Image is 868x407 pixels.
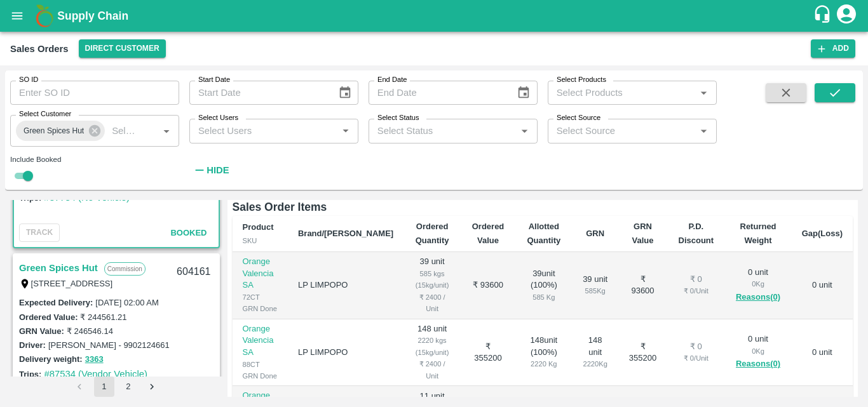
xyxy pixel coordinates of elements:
strong: Hide [207,165,229,175]
td: ₹ 93600 [618,252,668,319]
button: Select DC [79,39,166,58]
label: ₹ 246546.14 [67,326,113,336]
input: Start Date [189,81,328,105]
div: 0 Kg [735,345,781,357]
button: Open [695,84,712,101]
div: 0 Kg [735,278,781,290]
td: 39 unit [403,252,461,319]
div: 39 unit [583,274,608,297]
td: ₹ 93600 [461,252,515,319]
div: ₹ 0 / Unit [677,285,714,297]
div: 2220 kgs (15kg/unit) [414,335,451,358]
div: 0 unit [735,267,781,305]
label: Trips: [19,370,41,379]
nav: pagination navigation [68,377,165,397]
span: Booked [170,228,207,237]
div: 2220 Kg [526,358,562,370]
div: ₹ 0 / Unit [677,352,714,364]
div: 2220 Kg [583,358,608,370]
b: Returned Weight [740,222,776,245]
button: Open [516,123,532,139]
button: Open [337,123,354,139]
div: Sales Orders [10,41,69,57]
b: Ordered Quantity [416,222,449,245]
button: Choose date [333,81,357,105]
button: Open [158,123,175,139]
b: Brand/[PERSON_NAME] [298,229,393,238]
p: Orange Valencia SA [243,256,278,291]
label: SO ID [19,75,38,85]
label: [DATE] 02:00 AM [95,298,158,307]
div: 148 unit [583,335,608,370]
button: open drawer [3,1,32,30]
img: logo [32,3,57,29]
input: Select Users [193,123,334,139]
div: 585 kgs (15kg/unit) [414,268,451,291]
p: Commission [104,262,146,276]
div: Green Spices Hut [16,121,105,141]
label: Select Customer [19,109,71,119]
b: Supply Chain [57,10,128,22]
input: Select Source [552,123,692,139]
div: 88CT [243,359,278,370]
td: ₹ 355200 [618,319,668,387]
div: 604161 [169,257,218,287]
label: Select Users [198,113,238,123]
input: Select Status [372,123,513,139]
a: #87534 (Vendor Vehicle) [44,369,147,379]
b: GRN Value [632,222,654,245]
label: Select Status [377,113,419,123]
input: Enter SO ID [10,81,179,105]
div: account of current user [835,3,858,29]
input: Select Customer [107,123,138,139]
div: 72CT [243,291,278,303]
div: 585 Kg [583,285,608,297]
b: Product [243,222,274,232]
span: Green Spices Hut [16,124,92,138]
div: customer-support [813,4,835,27]
button: page 1 [94,377,114,397]
div: ₹ 2400 / Unit [414,291,451,315]
div: ₹ 0 [677,341,714,353]
button: Reasons(0) [735,357,781,371]
input: Select Products [552,84,692,101]
div: 585 Kg [526,291,562,303]
b: GRN [586,229,604,238]
a: #87734 (No Vehicle) [44,192,130,203]
button: Hide [189,159,233,181]
div: ₹ 2400 / Unit [414,358,451,382]
p: Orange Valencia SA [243,323,278,359]
label: End Date [377,75,407,85]
button: Open [695,123,712,139]
td: LP LIMPOPO [288,252,403,319]
input: End Date [369,81,507,105]
div: Include Booked [10,154,179,165]
td: ₹ 355200 [461,319,515,387]
button: Choose date [512,81,536,105]
h6: Sales Order Items [233,198,853,216]
label: Trips: [19,193,41,203]
b: Allotted Quantity [527,222,560,245]
a: Green Spices Hut [19,260,98,276]
b: P.D. Discount [679,222,714,245]
label: [STREET_ADDRESS] [31,279,113,288]
label: GRN Value: [19,326,64,336]
td: 0 unit [792,319,853,387]
button: Go to next page [142,377,163,397]
label: Delivery weight: [19,354,83,364]
label: Ordered Value: [19,312,78,322]
button: Reasons(0) [735,290,781,305]
a: Supply Chain [57,7,813,25]
b: Gap(Loss) [802,229,843,238]
div: 148 unit ( 100 %) [526,335,562,370]
button: Go to page 2 [118,377,139,397]
b: Ordered Value [472,222,505,245]
td: LP LIMPOPO [288,319,403,387]
div: SKU [243,235,278,246]
button: Add [811,39,855,58]
label: Select Products [557,75,606,85]
div: GRN Done [243,370,278,382]
button: 3363 [85,352,104,367]
div: 0 unit [735,333,781,371]
label: Select Source [557,113,600,123]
